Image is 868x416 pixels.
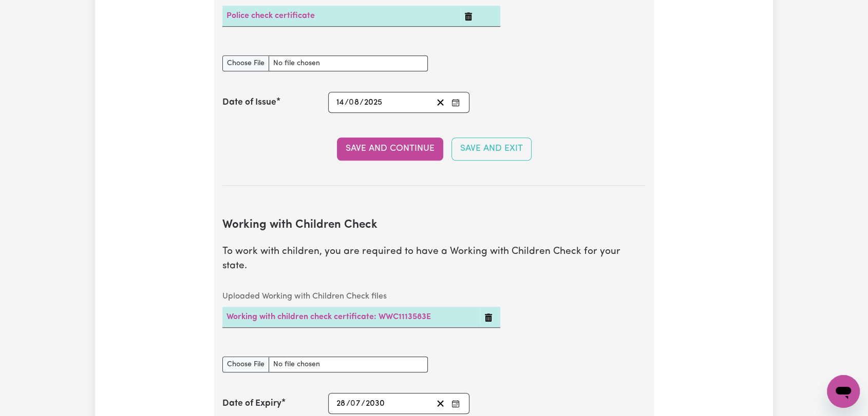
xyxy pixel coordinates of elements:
[349,98,354,107] span: 0
[432,95,448,109] button: Clear date
[432,397,448,410] button: Clear date
[448,397,463,410] button: Enter the Date of Expiry of your Working with Children Check
[365,397,385,410] input: ----
[336,95,345,109] input: --
[364,95,383,109] input: ----
[222,96,276,109] label: Date of Issue
[827,375,860,408] iframe: Button to launch messaging window
[484,311,493,323] button: Delete Working with children check certificate: WWC1113583E
[451,137,532,160] button: Save and Exit
[227,12,315,20] a: Police check certificate
[448,95,463,109] button: Enter the Date of Issue of your National Police Check
[360,98,364,107] span: /
[222,219,646,232] h2: Working with Children Check
[222,397,281,410] label: Date of Expiry
[227,313,431,321] a: Working with children check certificate: WWC1113583E
[345,98,349,107] span: /
[222,245,646,274] p: To work with children, you are required to have a Working with Children Check for your state.
[464,10,473,22] button: Delete Police check certificate
[361,399,365,408] span: /
[351,397,361,410] input: --
[337,137,443,160] button: Save and Continue
[346,399,350,408] span: /
[349,95,360,109] input: --
[222,286,500,307] caption: Uploaded Working with Children Check files
[350,400,355,408] span: 0
[336,397,346,410] input: --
